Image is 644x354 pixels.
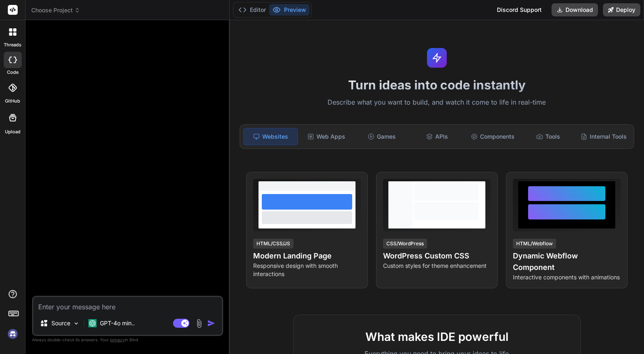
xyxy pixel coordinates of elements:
[100,319,135,327] p: GPT-4o min..
[194,319,204,328] img: attachment
[603,3,640,16] button: Deploy
[235,97,639,108] p: Describe what you want to build, and watch it come to life in real-time
[355,128,409,145] div: Games
[513,273,621,281] p: Interactive components with animations
[513,250,621,273] h4: Dynamic Webflow Component
[235,78,639,92] h1: Turn ideas into code instantly
[383,239,427,249] div: CSS/WordPress
[577,128,630,145] div: Internal Tools
[492,3,547,16] div: Discord Support
[383,250,491,262] h4: WordPress Custom CSS
[383,262,491,270] p: Custom styles for theme enhancement
[31,6,80,14] span: Choose Project
[207,319,215,327] img: icon
[521,128,575,145] div: Tools
[243,128,298,145] div: Websites
[88,319,97,327] img: GPT-4o mini
[253,250,361,262] h4: Modern Landing Page
[73,320,80,327] img: Pick Models
[300,128,353,145] div: Web Apps
[32,336,223,344] p: Always double-check its answers. Your in Bind
[6,327,20,341] img: signin
[51,319,70,327] p: Source
[307,328,567,345] h2: What makes IDE powerful
[513,239,556,249] div: HTML/Webflow
[235,4,269,16] button: Editor
[269,4,309,16] button: Preview
[552,3,598,16] button: Download
[466,128,519,145] div: Components
[5,98,20,105] label: GitHub
[253,262,361,278] p: Responsive design with smooth interactions
[7,69,18,76] label: code
[5,128,21,135] label: Upload
[4,41,21,48] label: threads
[253,239,293,249] div: HTML/CSS/JS
[110,337,125,342] span: privacy
[410,128,464,145] div: APIs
